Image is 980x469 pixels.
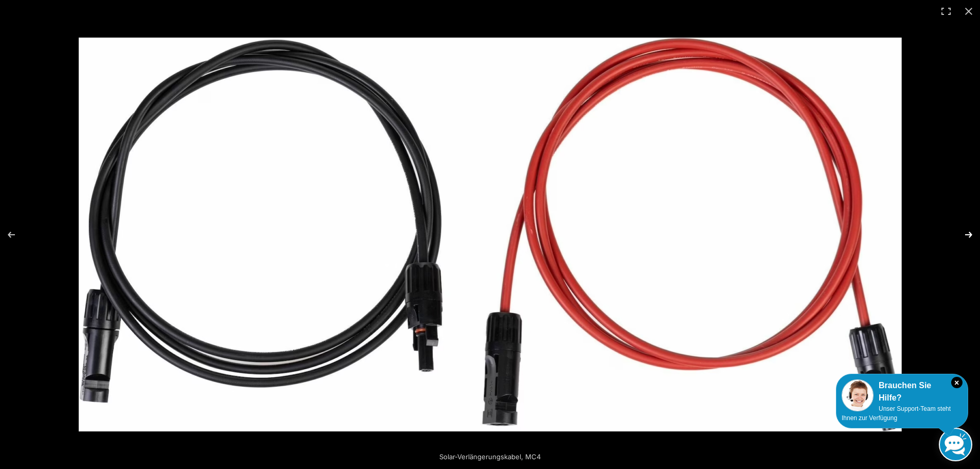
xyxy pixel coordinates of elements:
[842,379,963,404] div: Brauchen Sie Hilfe?
[842,405,951,422] span: Unser Support-Team steht Ihnen zur Verfügung
[79,38,902,431] img: Solar-Verlängerungskabel, MC4
[382,446,598,467] div: Solar-Verlängerungskabel, MC4
[842,379,874,411] img: Customer service
[951,377,963,388] i: Schließen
